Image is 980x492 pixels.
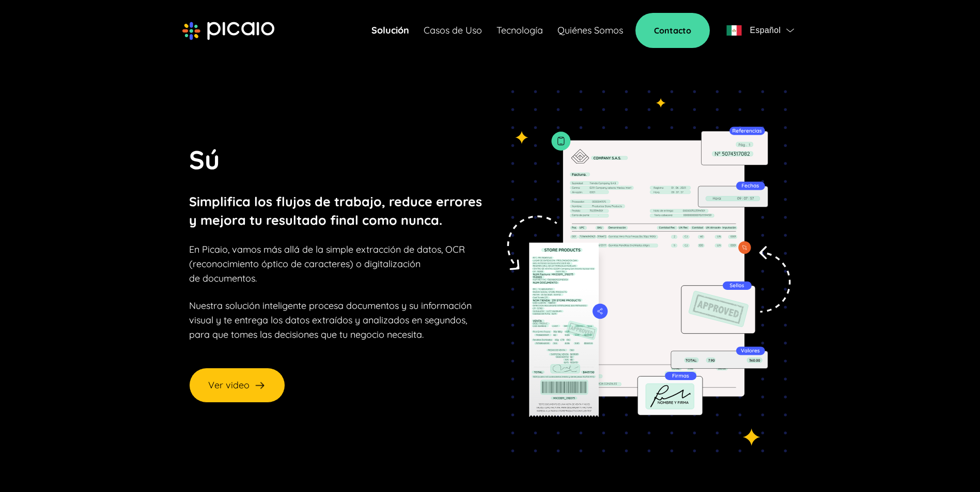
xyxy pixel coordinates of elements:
[371,23,409,38] a: Solución
[496,90,791,452] img: tedioso-img
[189,192,482,229] p: Simplifica los flujos de trabajo, reduce errores y mejora tu resultado final como nunca.
[189,143,220,176] span: Sú
[726,25,742,36] img: flag
[722,20,798,41] button: flagEspañolflag
[557,23,623,38] a: Quiénes Somos
[635,13,710,48] a: Contacto
[189,243,465,284] span: En Picaio, vamos más allá de la simple extracción de datos, OCR (reconocimiento óptico de caracte...
[496,23,543,38] a: Tecnología
[182,22,274,40] img: picaio-logo
[786,28,794,32] img: flag
[424,23,482,38] a: Casos de Uso
[750,23,781,38] span: Español
[189,299,472,342] p: Nuestra solución inteligente procesa documentos y su información visual y te entrega los datos ex...
[189,368,285,403] button: Ver video
[254,379,266,391] img: arrow-right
